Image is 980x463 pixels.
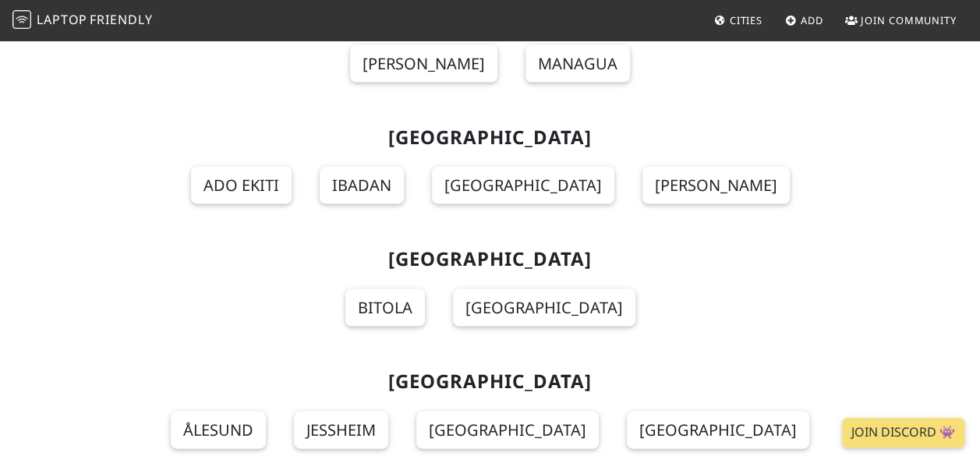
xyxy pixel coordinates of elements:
a: [PERSON_NAME] [642,166,790,203]
h2: [GEOGRAPHIC_DATA] [55,247,925,270]
a: Managua [525,44,630,82]
span: Friendly [90,11,152,28]
a: [GEOGRAPHIC_DATA] [453,288,635,326]
a: [GEOGRAPHIC_DATA] [627,411,809,448]
a: [GEOGRAPHIC_DATA] [432,166,614,203]
a: Join Discord 👾 [842,418,964,447]
a: Ibadan [320,166,404,203]
a: [PERSON_NAME] [350,44,497,82]
a: Ado Ekiti [191,166,292,203]
a: Jessheim [294,411,388,448]
a: Add [779,6,830,34]
a: LaptopFriendly LaptopFriendly [12,7,153,34]
a: Ålesund [171,411,266,448]
h2: [GEOGRAPHIC_DATA] [55,369,925,392]
span: Cities [730,13,762,27]
span: Laptop [37,11,87,28]
a: Cities [708,6,769,34]
span: Join Community [861,13,957,27]
a: Join Community [839,6,963,34]
a: [GEOGRAPHIC_DATA] [416,411,599,448]
span: Add [801,13,823,27]
h2: [GEOGRAPHIC_DATA] [55,125,925,148]
img: LaptopFriendly [12,10,31,29]
a: Bitola [345,288,425,326]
